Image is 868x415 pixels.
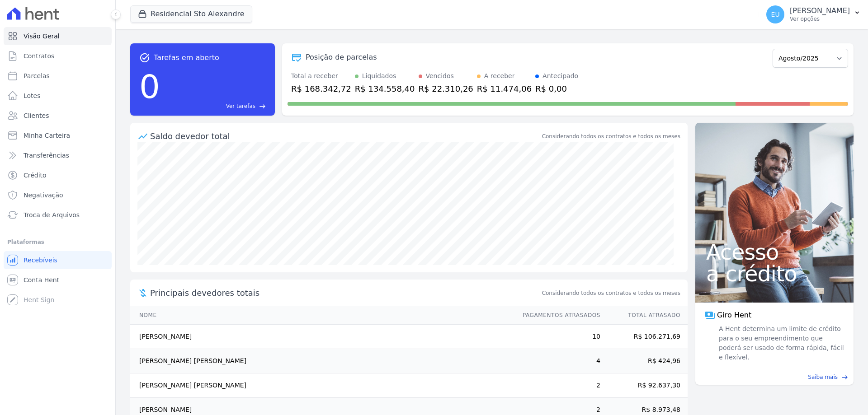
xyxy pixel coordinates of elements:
[808,373,838,381] span: Saiba mais
[759,2,868,27] button: EU [PERSON_NAME] Ver opções
[542,132,680,140] div: Considerando todos os contratos e todos os meses
[601,306,688,325] th: Total Atrasado
[24,51,54,61] span: Contratos
[226,102,255,110] span: Ver tarefas
[706,263,843,284] span: a crédito
[4,107,112,125] a: Clientes
[514,349,601,373] td: 4
[24,131,70,140] span: Minha Carteira
[4,166,112,184] a: Crédito
[4,186,112,204] a: Negativação
[4,251,112,269] a: Recebíveis
[130,349,514,373] td: [PERSON_NAME] [PERSON_NAME]
[24,275,59,284] span: Conta Hent
[355,83,415,95] div: R$ 134.558,40
[4,47,112,65] a: Contratos
[24,151,69,160] span: Transferências
[4,27,112,45] a: Visão Geral
[4,206,112,224] a: Troca de Arquivos
[7,237,108,247] div: Plataformas
[291,71,351,81] div: Total a receber
[484,71,515,81] div: A receber
[477,83,532,95] div: R$ 11.474,06
[717,324,844,362] span: A Hent determina um limite de crédito para o seu empreendimento que poderá ser usado de forma ráp...
[362,71,396,81] div: Liquidados
[717,310,751,321] span: Giro Hent
[601,325,688,349] td: R$ 106.271,69
[542,71,578,81] div: Antecipado
[4,87,112,105] a: Lotes
[150,287,540,299] span: Principais devedores totais
[24,32,60,41] span: Visão Geral
[24,111,49,120] span: Clientes
[514,306,601,325] th: Pagamentos Atrasados
[306,52,377,63] div: Posição de parcelas
[24,171,47,180] span: Crédito
[601,349,688,373] td: R$ 424,96
[841,374,848,381] span: east
[790,6,850,15] p: [PERSON_NAME]
[771,11,780,18] span: EU
[601,373,688,398] td: R$ 92.637,30
[706,241,843,263] span: Acesso
[701,373,848,381] a: Saiba mais east
[4,67,112,85] a: Parcelas
[790,15,850,23] p: Ver opções
[419,83,473,95] div: R$ 22.310,26
[259,103,266,110] span: east
[139,63,160,110] div: 0
[24,71,50,80] span: Parcelas
[130,373,514,398] td: [PERSON_NAME] [PERSON_NAME]
[542,289,680,297] span: Considerando todos os contratos e todos os meses
[4,146,112,164] a: Transferências
[514,373,601,398] td: 2
[291,83,351,95] div: R$ 168.342,72
[426,71,454,81] div: Vencidos
[130,325,514,349] td: [PERSON_NAME]
[4,126,112,145] a: Minha Carteira
[150,130,540,142] div: Saldo devedor total
[130,5,252,23] button: Residencial Sto Alexandre
[24,91,41,100] span: Lotes
[24,191,63,200] span: Negativação
[154,52,219,63] span: Tarefas em aberto
[514,325,601,349] td: 10
[535,83,578,95] div: R$ 0,00
[24,256,57,265] span: Recebíveis
[24,210,80,219] span: Troca de Arquivos
[164,102,266,110] a: Ver tarefas east
[130,306,514,325] th: Nome
[139,52,150,63] span: task_alt
[4,271,112,289] a: Conta Hent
